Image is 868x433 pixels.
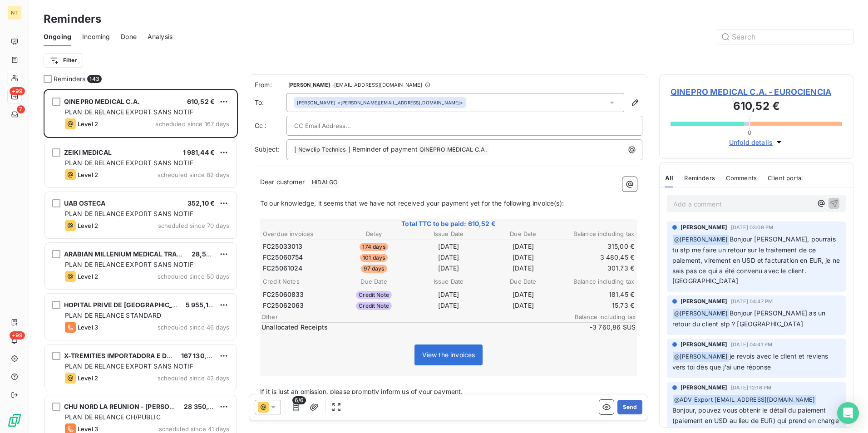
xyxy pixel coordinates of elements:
span: Level 3 [78,324,98,331]
input: Search [717,30,853,44]
td: [DATE] [412,290,485,300]
span: [PERSON_NAME] [681,384,727,392]
span: FC25060754 [263,253,303,262]
div: <[PERSON_NAME][EMAIL_ADDRESS][DOMAIN_NAME]> [297,99,463,106]
span: 5 955,17 € [186,301,218,309]
span: 0 [748,129,751,136]
span: Comments [726,174,757,182]
td: [DATE] [412,263,485,273]
span: Ongoing [44,32,71,41]
span: @ [PERSON_NAME] [673,352,729,362]
span: PLAN DE RELANCE STANDARD [65,311,162,319]
span: - [EMAIL_ADDRESS][DOMAIN_NAME] [332,82,422,88]
span: @ ADV Export [EMAIL_ADDRESS][DOMAIN_NAME] [673,395,816,405]
input: CC Email Address... [294,119,392,133]
span: scheduled since 50 days [158,273,229,280]
span: @ [PERSON_NAME] [673,235,729,245]
span: Unallocated Receipts [261,323,579,332]
span: PLAN DE RELANCE EXPORT SANS NOTIF [65,210,193,217]
span: Client portal [768,174,803,182]
span: scheduled since 167 days [155,120,229,128]
span: PLAN DE RELANCE EXPORT SANS NOTIF [65,159,193,167]
div: NT [7,5,22,20]
div: grid [44,89,238,433]
span: je revois avec le client et reviens vers toi dès que j'ai une réponse [672,352,830,371]
span: HIDALGO [311,177,339,188]
button: Unfold details [726,137,786,148]
span: Incoming [82,32,110,41]
span: Bonjour [PERSON_NAME], pourrais tu stp me faire un retour sur le traitement de ce paiement, virem... [672,235,842,285]
td: [DATE] [412,241,485,251]
span: HOPITAL PRIVE DE [GEOGRAPHIC_DATA] [64,301,191,309]
h3: 610,52 € [671,98,842,116]
span: QINEPRO MEDICAL C.A. [64,98,140,105]
button: Filter [44,53,83,68]
span: QINEPRO MEDICAL C.A. - EUROCIENCIA [671,86,842,98]
span: Level 2 [78,273,98,280]
div: Open Intercom Messenger [837,402,859,424]
span: Other [261,313,575,320]
span: To our knowledge, it seems that we have not received your payment yet for the following invoice(s): [260,199,564,207]
td: [DATE] [486,300,560,310]
td: [DATE] [486,263,560,273]
img: Logo LeanPay [7,413,22,428]
span: Dear customer [260,178,305,186]
span: Level 2 [78,222,98,229]
td: [DATE] [486,252,560,262]
span: ARABIAN MILLENIUM MEDICAL TRADING [64,250,193,258]
span: 352,10 € [187,199,215,207]
span: [PERSON_NAME] [288,82,330,88]
span: 28 350,16 € [184,403,221,410]
span: Subject: [255,145,280,153]
span: CHU NORD LA REUNION - [PERSON_NAME] [64,403,200,410]
span: View the invoices [422,351,475,359]
span: Level 2 [78,374,98,382]
th: Credit Notes [262,277,336,286]
th: Balance including tax [561,277,635,286]
span: @ [PERSON_NAME] [673,309,729,319]
span: FC25061024 [263,264,303,273]
th: Balance including tax [561,229,635,239]
td: FC25060833 [262,290,336,300]
td: 301,73 € [561,263,635,273]
th: Issue Date [412,277,485,286]
span: PLAN DE RELANCE EXPORT SANS NOTIF [65,362,193,370]
span: Analysis [148,32,173,41]
span: If it is just an omission, please promptly inform us of your payment. [260,388,463,395]
span: Unfold details [729,138,773,147]
span: scheduled since 42 days [158,374,229,382]
span: PLAN DE RELANCE EXPORT SANS NOTIF [65,108,193,116]
span: ] Reminder of payment [348,145,418,153]
th: Due Date [486,229,560,239]
label: To: [255,98,286,107]
span: Done [121,32,137,41]
span: Level 3 [78,425,98,433]
td: [DATE] [412,300,485,310]
span: scheduled since 70 days [158,222,229,229]
label: Cc : [255,121,286,130]
span: Reminders [684,174,715,182]
span: QINEPRO MEDICAL C.A. [418,145,488,155]
span: Credit Note [356,302,392,310]
span: 97 days [361,265,387,273]
td: FC25062063 [262,300,336,310]
th: Due Date [337,277,410,286]
td: 181,45 € [561,290,635,300]
th: Delay [337,229,410,239]
span: Reminders [54,74,85,84]
span: [PERSON_NAME] [681,297,727,305]
th: Due Date [486,277,560,286]
span: PLAN DE RELANCE EXPORT SANS NOTIF [65,261,193,268]
td: 3 480,45 € [561,252,635,262]
span: 7 [17,105,25,113]
span: 167 130,00 € [181,352,221,359]
span: ZEIKI MEDICAL [64,148,112,156]
button: Send [617,400,642,414]
span: PLAN DE RELANCE CH/PUBLIC [65,413,161,421]
span: 101 days [360,254,388,262]
span: +99 [10,87,25,95]
th: Issue Date [412,229,485,239]
span: [ [294,145,296,153]
span: scheduled since 82 days [158,171,229,178]
span: [DATE] 03:09 PM [731,225,773,230]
